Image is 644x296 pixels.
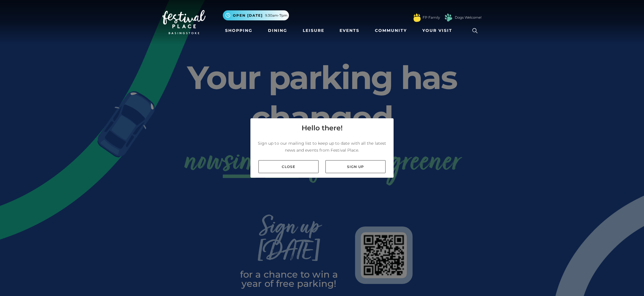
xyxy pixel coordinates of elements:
a: Your Visit [420,25,457,36]
a: Community [373,25,409,36]
a: Events [337,25,362,36]
a: Close [258,160,319,173]
p: Sign up to our mailing list to keep up to date with all the latest news and events from Festival ... [255,140,389,154]
a: Sign up [325,160,386,173]
a: FP Family [423,15,440,20]
a: Leisure [300,25,327,36]
a: Dining [266,25,290,36]
span: 9.30am-7pm [265,13,287,18]
a: Shopping [223,25,255,36]
h4: Hello there! [302,123,343,133]
span: Your Visit [422,28,452,34]
a: Dogs Welcome! [455,15,482,20]
button: Open [DATE] 9.30am-7pm [223,10,289,20]
img: Festival Place Logo [162,10,206,34]
span: Open [DATE] [233,13,263,18]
